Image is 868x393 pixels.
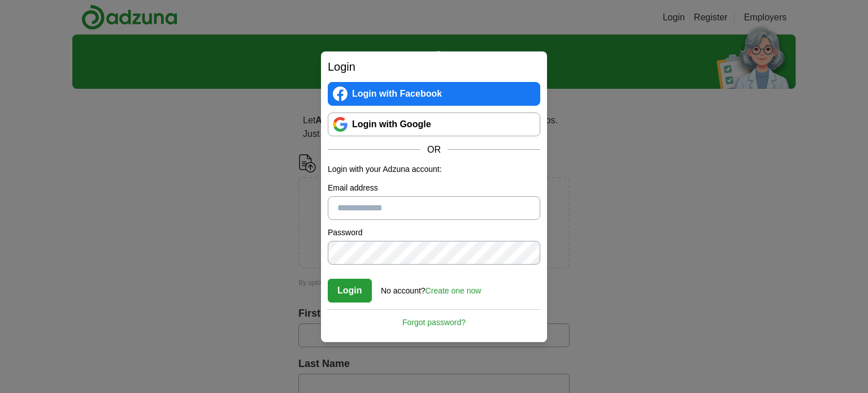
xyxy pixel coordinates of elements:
p: Login with your Adzuna account: [328,163,540,175]
label: Email address [328,182,540,194]
label: Password [328,227,540,239]
button: Login [328,279,372,303]
a: Login with Google [328,113,540,136]
a: Create one now [426,286,481,295]
div: No account? [381,278,481,297]
span: OR [420,143,448,157]
h2: Login [328,58,540,75]
a: Login with Facebook [328,82,540,106]
a: Forgot password? [328,309,540,329]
